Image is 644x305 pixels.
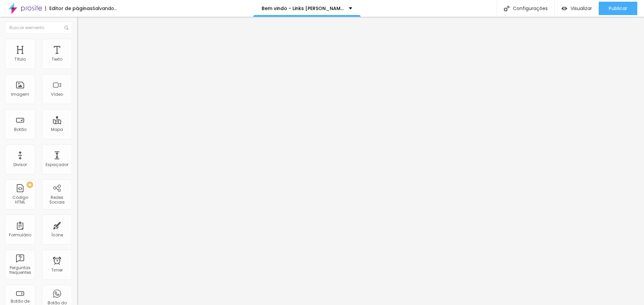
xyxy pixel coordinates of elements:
[9,233,31,237] div: Formulário
[45,6,93,11] div: Editor de páginas
[599,2,637,15] button: Publicar
[14,57,26,62] div: Título
[14,127,26,132] div: Botão
[77,17,644,305] iframe: Editor
[52,57,62,62] div: Texto
[44,195,70,205] div: Redes Sociais
[609,6,627,11] span: Publicar
[262,6,344,11] p: Bem vindo - Links [PERSON_NAME] Fotografia Autoral
[93,6,117,11] div: Salvando...
[5,22,72,34] input: Buscar elemento
[504,6,509,11] img: Icone
[64,26,68,30] img: Icone
[7,265,33,275] div: Perguntas frequentes
[51,268,63,273] div: Timer
[555,2,599,15] button: Visualizar
[571,6,592,11] span: Visualizar
[46,162,68,167] div: Espaçador
[11,92,29,97] div: Imagem
[51,127,63,132] div: Mapa
[13,162,27,167] div: Divisor
[7,195,33,205] div: Código HTML
[51,92,63,97] div: Vídeo
[51,233,63,237] div: Ícone
[561,6,567,11] img: view-1.svg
